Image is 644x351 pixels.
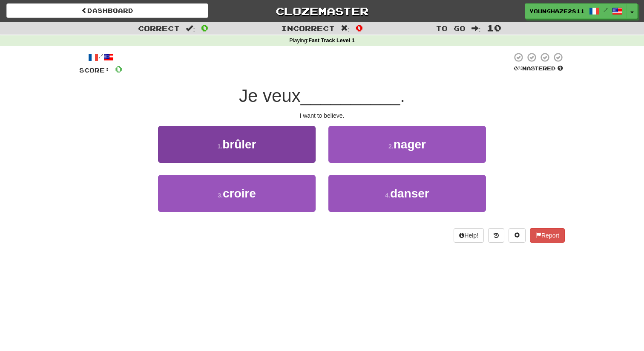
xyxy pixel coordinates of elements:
span: 0 [115,64,122,74]
span: / [604,7,608,13]
button: 4.danser [328,175,486,212]
span: brûler [222,138,256,151]
span: danser [390,187,429,200]
span: 0 [356,23,363,33]
div: / [79,52,122,63]
span: To go [436,24,466,32]
span: 0 [201,23,208,33]
a: Clozemaster [221,3,423,18]
span: 10 [487,23,501,33]
span: 0 % [514,65,522,72]
span: Je veux [239,86,301,106]
small: 2 . [388,143,394,150]
button: Help! [454,228,484,243]
span: Incorrect [281,24,335,32]
small: 4 . [385,192,390,199]
button: 2.nager [328,126,486,163]
span: YoungHaze2811 [529,7,585,15]
button: 1.brûler [158,126,316,163]
button: Round history (alt+y) [488,228,504,243]
span: nager [394,138,426,151]
span: Score: [79,67,110,74]
small: 3 . [218,192,223,199]
strong: Fast Track Level 1 [308,38,355,44]
span: . [400,86,405,106]
div: Mastered [512,65,565,73]
a: Dashboard [6,3,208,18]
button: 3.croire [158,175,316,212]
div: I want to believe. [79,111,565,120]
span: : [471,25,481,32]
span: __________ [301,86,400,106]
a: YoungHaze2811 / [525,3,627,19]
span: croire [223,187,256,200]
span: Correct [138,24,180,32]
button: Report [530,228,565,243]
small: 1 . [217,143,222,150]
span: : [186,25,195,32]
span: : [341,25,350,32]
